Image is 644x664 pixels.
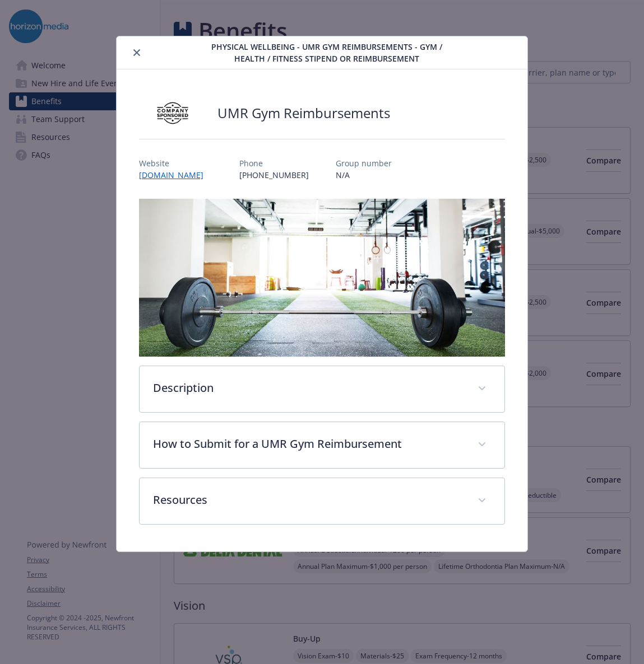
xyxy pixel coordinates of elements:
[140,366,504,412] div: Description
[153,492,464,508] p: Resources
[139,157,212,169] p: Website
[139,199,505,357] img: banner
[153,380,464,396] p: Description
[239,157,309,169] p: Phone
[140,478,504,524] div: Resources
[153,436,464,452] p: How to Submit for a UMR Gym Reimbursement
[336,157,392,169] p: Group number
[217,104,390,123] h2: UMR Gym Reimbursements
[139,170,212,180] a: [DOMAIN_NAME]
[206,41,447,64] span: Physical Wellbeing - UMR Gym Reimbursements - Gym / Health / Fitness Stipend or reimbursement
[336,169,392,181] p: N/A
[130,46,143,59] button: close
[140,422,504,468] div: How to Submit for a UMR Gym Reimbursement
[239,169,309,181] p: [PHONE_NUMBER]
[139,96,206,130] img: Company Sponsored
[64,36,580,552] div: details for plan Physical Wellbeing - UMR Gym Reimbursements - Gym / Health / Fitness Stipend or ...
